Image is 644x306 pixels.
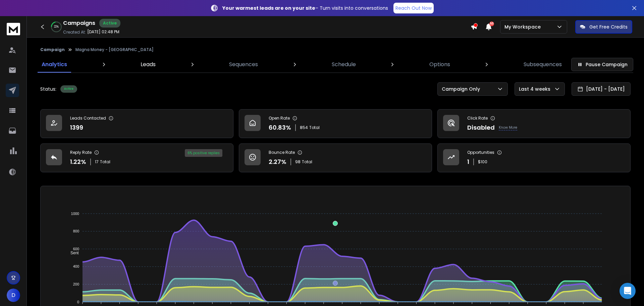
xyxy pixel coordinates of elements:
[70,116,106,121] p: Leads Contacted
[100,159,110,165] span: Total
[222,5,388,11] p: – Turn visits into conversations
[95,159,99,165] span: 17
[269,150,295,155] p: Bounce Rate
[40,109,233,138] a: Leads Contacted1399
[70,150,92,155] p: Reply Rate
[467,116,488,121] p: Click Rate
[239,143,432,172] a: Bounce Rate2.27%98Total
[70,123,83,132] p: 1399
[589,24,628,30] p: Get Free Credits
[295,159,301,165] span: 98
[73,247,79,251] tspan: 600
[429,60,450,69] p: Options
[185,149,222,157] div: 6 % positive replies
[42,60,67,69] p: Analytics
[269,123,291,132] p: 60.83 %
[38,56,71,73] a: Analytics
[87,29,119,35] p: [DATE] 02:48 PM
[300,125,308,130] span: 854
[65,251,79,255] span: Sent
[442,86,483,92] p: Campaign Only
[63,19,95,27] h1: Campaigns
[40,86,56,92] p: Status:
[70,157,86,167] p: 1.22 %
[77,300,79,304] tspan: 0
[571,58,633,71] button: Pause Campaign
[7,289,20,302] button: D
[269,116,290,121] p: Open Rate
[141,60,156,69] p: Leads
[269,157,286,167] p: 2.27 %
[328,56,360,73] a: Schedule
[309,125,320,130] span: Total
[40,143,233,172] a: Reply Rate1.22%17Total6% positive replies
[73,282,79,286] tspan: 200
[575,20,632,34] button: Get Free Credits
[504,24,543,30] p: My Workspace
[520,56,566,73] a: Subsequences
[519,86,553,92] p: Last 4 weeks
[40,47,65,52] button: Campaign
[75,47,154,52] p: Magna Money - [GEOGRAPHIC_DATA]
[489,21,494,26] span: 50
[73,264,79,268] tspan: 400
[393,3,434,13] a: Reach Out Now
[395,5,432,11] p: Reach Out Now
[73,229,79,233] tspan: 800
[229,60,258,69] p: Sequences
[137,56,160,73] a: Leads
[332,60,356,69] p: Schedule
[499,125,517,130] p: Know More
[437,143,631,172] a: Opportunities1$100
[302,159,312,165] span: Total
[222,5,315,11] strong: Your warmest leads are on your site
[572,82,631,96] button: [DATE] - [DATE]
[225,56,262,73] a: Sequences
[478,159,487,165] p: $ 100
[437,109,631,138] a: Click RateDisabledKnow More
[467,123,495,132] p: Disabled
[239,109,432,138] a: Open Rate60.83%854Total
[7,23,20,35] img: logo
[467,150,494,155] p: Opportunities
[425,56,454,73] a: Options
[620,283,636,299] div: Open Intercom Messenger
[99,19,120,28] div: Active
[71,212,79,216] tspan: 1000
[467,157,469,167] p: 1
[524,60,562,69] p: Subsequences
[54,25,59,29] p: 22 %
[63,30,86,35] p: Created At:
[60,85,77,93] div: Active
